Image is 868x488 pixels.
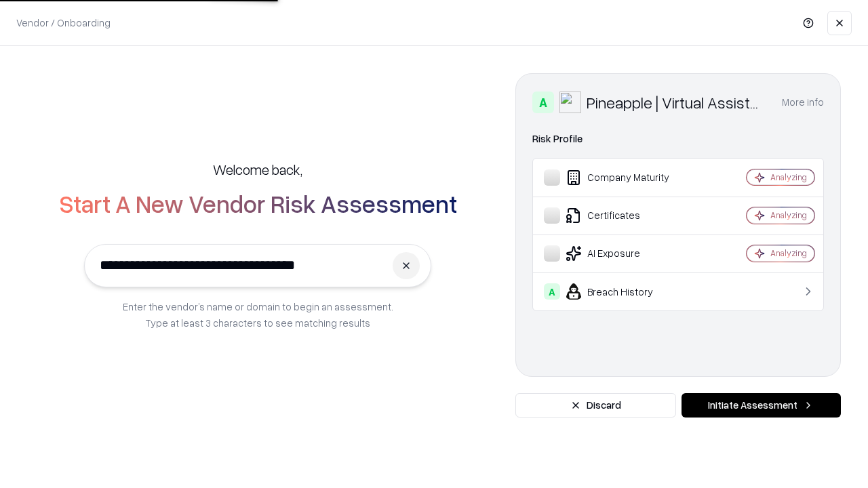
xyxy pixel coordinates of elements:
[559,91,581,113] img: Pineapple | Virtual Assistant Agency
[532,131,824,147] div: Risk Profile
[544,169,706,186] div: Company Maturity
[532,91,554,113] div: A
[59,190,457,217] h2: Start A New Vendor Risk Assessment
[770,171,807,183] div: Analyzing
[544,245,706,262] div: AI Exposure
[770,209,807,221] div: Analyzing
[515,393,676,418] button: Discard
[682,393,841,418] button: Initiate Assessment
[16,16,111,30] p: Vendor / Onboarding
[123,298,393,331] p: Enter the vendor’s name or domain to begin an assessment. Type at least 3 characters to see match...
[782,90,824,115] button: More info
[544,283,560,300] div: A
[587,91,766,113] div: Pineapple | Virtual Assistant Agency
[770,247,807,259] div: Analyzing
[213,160,302,179] h5: Welcome back,
[544,207,706,224] div: Certificates
[544,283,706,300] div: Breach History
